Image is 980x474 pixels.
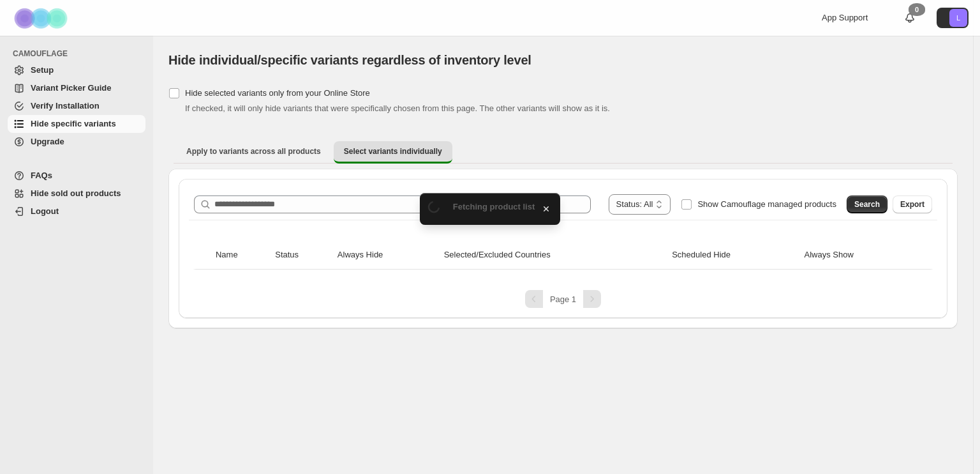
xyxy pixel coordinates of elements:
button: Avatar with initials L [937,8,969,28]
span: Logout [31,206,59,216]
button: Apply to variants across all products [176,141,331,162]
a: FAQs [8,167,145,185]
span: Search [854,199,880,210]
span: Apply to variants across all products [186,146,321,157]
a: Upgrade [8,133,145,151]
a: Variant Picker Guide [8,79,145,97]
a: Hide specific variants [8,115,145,133]
span: Page 1 [550,294,576,304]
span: Variant Picker Guide [31,83,111,93]
span: App Support [822,13,868,22]
span: Fetching product list [453,202,535,211]
a: Hide sold out products [8,185,145,203]
span: CAMOUFLAGE [13,49,147,59]
span: If checked, it will only hide variants that were specifically chosen from this page. The other va... [185,103,610,113]
a: Setup [8,61,145,79]
span: Avatar with initials L [949,9,967,27]
text: L [956,14,960,22]
div: 0 [909,3,925,16]
span: Verify Installation [31,101,100,111]
span: Select variants individually [344,146,442,157]
a: Verify Installation [8,97,145,115]
th: Always Hide [334,241,440,270]
span: Show Camouflage managed products [697,199,836,209]
th: Selected/Excluded Countries [440,241,668,270]
nav: Pagination [189,290,937,308]
span: Hide specific variants [31,119,116,128]
th: Always Show [801,241,914,270]
button: Search [847,195,887,213]
span: Setup [31,65,54,75]
a: 0 [903,11,916,24]
span: Export [900,199,924,210]
span: Hide sold out products [31,188,121,198]
th: Scheduled Hide [668,241,800,270]
a: Logout [8,203,145,220]
img: Camouflage [10,1,74,36]
th: Name [212,241,271,270]
th: Status [271,241,334,270]
span: Hide selected variants only from your Online Store [185,88,370,98]
div: Select variants individually [168,169,958,328]
span: Hide individual/specific variants regardless of inventory level [168,53,531,67]
span: Upgrade [31,137,64,146]
button: Export [893,195,932,213]
span: FAQs [31,171,52,180]
button: Select variants individually [334,141,452,164]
